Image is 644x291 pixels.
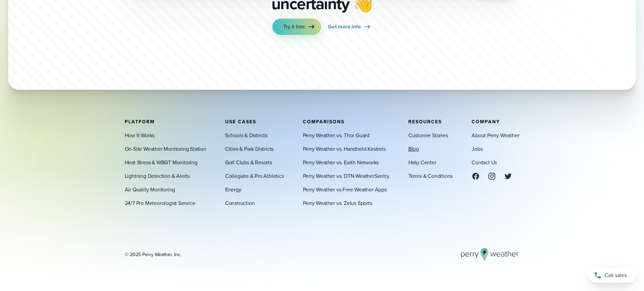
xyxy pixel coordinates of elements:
[125,199,195,207] a: 24/7 Pro Meteorologist Service
[303,131,369,139] a: Perry Weather vs. Thor Guard
[408,131,448,139] a: Customer Stories
[225,118,256,125] span: Use Cases
[125,118,155,125] span: Platform
[225,199,255,207] a: Construction
[303,118,344,125] span: Comparisons
[328,23,360,31] span: Get more info
[225,131,267,139] a: Schools & Districts
[225,145,273,153] a: Cities & Park Districts
[272,19,321,35] a: Try it free
[125,158,197,166] a: Heat Stress & WBGT Monitoring
[125,145,206,153] a: On-Site Weather Monitoring Station
[125,251,181,258] div: © 2025 Perry Weather, Inc.
[225,172,284,180] a: Collegiate & Pro Athletics
[472,145,482,153] a: Jobs
[225,158,272,166] a: Golf Clubs & Resorts
[472,158,497,166] a: Contact Us
[303,172,389,180] a: Perry Weather vs. DTN WeatherSentry
[408,172,453,180] a: Terms & Conditions
[303,199,372,207] a: Perry Weather vs. Zelus Sports
[604,271,627,279] span: Call sales
[328,19,371,35] a: Get more info
[303,145,386,153] a: Perry Weather vs. Handheld Kestrels
[408,145,419,153] a: Blog
[283,23,305,31] span: Try it free
[589,268,636,283] a: Call sales
[408,118,442,125] span: Resources
[125,185,175,193] a: Air Quality Monitoring
[472,118,500,125] span: Company
[303,185,387,193] a: Perry Weather vs Free Weather Apps
[472,131,519,139] a: About Perry Weather
[408,158,436,166] a: Help Center
[303,158,379,166] a: Perry Weather vs. Earth Networks
[225,185,241,193] a: Energy
[125,172,190,180] a: Lightning Detection & Alerts
[125,131,155,139] a: How It Works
